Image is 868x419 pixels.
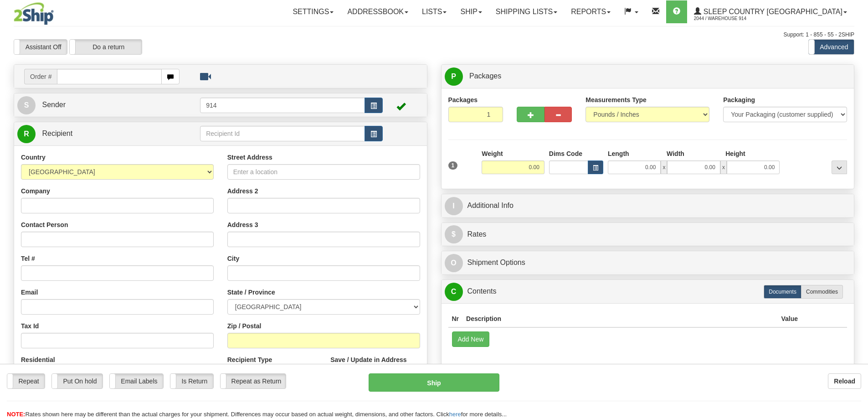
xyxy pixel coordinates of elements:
label: Measurements Type [586,95,647,104]
span: NOTE: [7,411,25,418]
span: x [661,160,667,174]
span: I [445,197,463,215]
a: R Recipient [17,124,180,143]
input: Recipient Id [200,126,365,141]
a: Ship [453,0,488,23]
button: Reload [828,373,861,389]
label: Weight [482,149,503,158]
label: Commodities [801,285,843,299]
a: Settings [286,0,340,23]
label: Height [725,149,745,158]
span: Sleep Country [GEOGRAPHIC_DATA] [701,8,842,16]
span: 1 [448,161,458,170]
label: Email [21,288,38,297]
a: OShipment Options [445,253,851,272]
a: Reports [564,0,617,23]
label: City [227,254,239,263]
div: Support: 1 - 855 - 55 - 2SHIP [14,31,854,39]
a: Shipping lists [489,0,564,23]
span: $ [445,225,463,243]
th: Nr [448,310,463,327]
input: Enter a location [227,164,420,180]
label: Address 3 [227,220,258,229]
span: C [445,283,463,301]
input: Sender Id [200,98,365,113]
label: Packaging [723,95,755,104]
label: Street Address [227,153,272,162]
button: Ship [369,373,499,392]
label: Address 2 [227,186,258,196]
span: 2044 / Warehouse 914 [694,14,762,23]
label: Dims Code [549,149,582,158]
iframe: chat widget [847,163,867,256]
div: ... [832,160,847,174]
b: Reload [834,378,855,385]
img: logo2044.jpg [14,2,54,25]
label: Length [608,149,629,158]
label: Repeat [7,374,45,388]
label: Tax Id [21,321,39,331]
label: Tel # [21,254,35,263]
label: Company [21,186,50,196]
span: P [445,67,463,86]
a: Lists [415,0,453,23]
span: Packages [469,72,501,80]
label: Packages [448,95,478,104]
label: Assistant Off [14,40,67,54]
span: O [445,254,463,272]
a: P Packages [445,67,851,86]
label: Repeat as Return [221,374,286,388]
span: x [720,160,727,174]
label: Put On hold [52,374,103,388]
th: Value [777,310,801,327]
label: Is Return [170,374,213,388]
a: here [449,411,461,418]
label: Contact Person [21,220,68,229]
label: State / Province [227,288,275,297]
label: Documents [764,285,801,299]
a: IAdditional Info [445,197,851,215]
a: $Rates [445,225,851,244]
span: R [17,125,36,143]
span: S [17,96,36,114]
label: Advanced [809,40,854,54]
span: Sender [42,101,66,109]
label: Save / Update in Address Book [330,355,420,373]
label: Zip / Postal [227,321,262,331]
label: Width [667,149,684,158]
label: Do a return [70,40,142,54]
span: Recipient [42,129,72,137]
a: S Sender [17,96,200,114]
span: Order # [24,69,57,84]
a: Sleep Country [GEOGRAPHIC_DATA] 2044 / Warehouse 914 [687,0,854,23]
label: Recipient Type [227,355,272,364]
label: Email Labels [110,374,163,388]
button: Add New [452,331,490,347]
th: Description [462,310,777,327]
a: Addressbook [340,0,415,23]
label: Country [21,153,46,162]
a: CContents [445,282,851,301]
label: Residential [21,355,55,364]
